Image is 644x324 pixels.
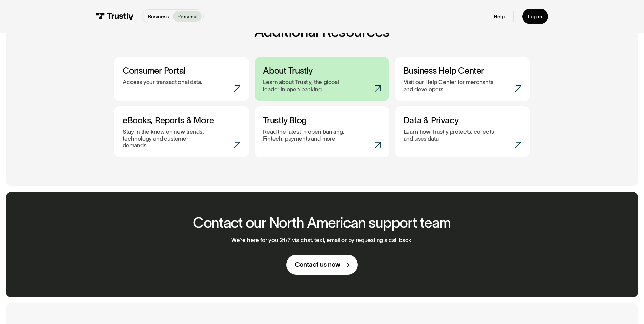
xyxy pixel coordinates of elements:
[173,11,202,22] a: Personal
[123,79,202,85] p: Access your transactional data.
[263,66,381,76] h3: About Trustly
[231,236,413,243] p: We’re here for you 24/7 via chat, text, email or by requesting a call back.
[193,215,451,231] h2: Contact our North American support team
[404,66,522,76] h3: Business Help Center
[404,128,495,142] p: Learn how Trustly protects, collects and uses data.
[148,13,169,20] p: Business
[295,260,340,269] div: Contact us now
[404,79,495,93] p: Visit our Help Center for merchants and developers.
[255,106,389,157] a: Trustly BlogRead the latest in open banking, Fintech, payments and more.
[114,57,249,101] a: Consumer PortalAccess your transactional data.
[177,13,198,20] p: Personal
[255,57,389,101] a: About TrustlyLearn about Trustly, the global leader in open banking.
[123,115,241,126] h3: eBooks, Reports & More
[263,79,354,93] p: Learn about Trustly, the global leader in open banking.
[263,128,354,142] p: Read the latest in open banking, Fintech, payments and more.
[263,115,381,126] h3: Trustly Blog
[528,13,542,20] div: Log in
[286,255,358,275] a: Contact us now
[494,13,505,20] a: Help
[395,57,530,101] a: Business Help CenterVisit our Help Center for merchants and developers.
[395,106,530,157] a: Data & PrivacyLearn how Trustly protects, collects and uses data.
[123,128,214,149] p: Stay in the know on new trends, technology and customer demands.
[96,13,133,20] img: Trustly Logo
[123,66,241,76] h3: Consumer Portal
[144,11,173,22] a: Business
[404,115,522,126] h3: Data & Privacy
[522,9,548,24] a: Log in
[114,106,249,157] a: eBooks, Reports & MoreStay in the know on new trends, technology and customer demands.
